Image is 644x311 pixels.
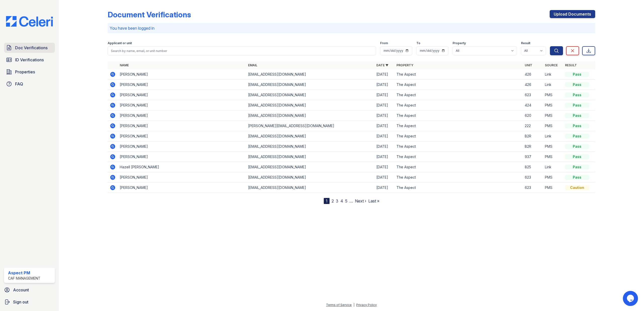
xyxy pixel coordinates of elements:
div: Pass [565,72,589,77]
td: [EMAIL_ADDRESS][DOMAIN_NAME] [246,100,374,111]
td: [EMAIL_ADDRESS][DOMAIN_NAME] [246,172,374,183]
div: | [353,303,354,307]
td: [EMAIL_ADDRESS][DOMAIN_NAME] [246,162,374,172]
a: Property [396,63,413,67]
a: FAQ [4,79,55,89]
td: [DATE] [374,80,394,90]
td: Hazell [PERSON_NAME] [118,162,246,172]
td: [DATE] [374,69,394,80]
span: Sign out [13,299,28,305]
td: [PERSON_NAME] [118,80,246,90]
td: The Aspect [394,69,523,80]
div: Document Verifications [108,10,191,19]
td: [EMAIL_ADDRESS][DOMAIN_NAME] [246,69,374,80]
td: The Aspect [394,162,523,172]
a: Name [120,63,129,67]
span: Properties [15,69,35,75]
span: … [349,198,353,204]
td: Link [543,131,563,141]
td: The Aspect [394,141,523,152]
td: PMS [543,111,563,121]
td: PMS [543,183,563,193]
a: Doc Verifications [4,43,55,53]
td: 623 [523,172,543,183]
label: Applicant or unit [108,41,132,45]
td: [PERSON_NAME] [118,183,246,193]
a: Privacy Policy [356,303,377,307]
img: CE_Logo_Blue-a8612792a0a2168367f1c8372b55b34899dd931a85d93a1a3d3e32e68fde9ad4.png [2,16,57,27]
td: Link [543,162,563,172]
div: Pass [565,123,589,128]
div: Pass [565,175,589,180]
td: The Aspect [394,183,523,193]
td: The Aspect [394,172,523,183]
td: 937 [523,152,543,162]
td: [EMAIL_ADDRESS][DOMAIN_NAME] [246,152,374,162]
a: Next › [355,198,366,203]
a: 3 [336,198,338,203]
td: 623 [523,183,543,193]
td: [PERSON_NAME] [118,141,246,152]
a: 5 [345,198,347,203]
td: [PERSON_NAME] [118,172,246,183]
td: [DATE] [374,131,394,141]
iframe: chat widget [623,291,639,306]
a: Last » [368,198,379,203]
div: Pass [565,144,589,149]
td: Link [543,80,563,90]
td: [DATE] [374,90,394,100]
td: B2R [523,141,543,152]
div: 1 [324,198,330,204]
td: [DATE] [374,121,394,131]
td: [DATE] [374,111,394,121]
label: To [416,41,420,45]
a: Unit [525,63,532,67]
div: Pass [565,154,589,159]
td: 426 [523,80,543,90]
a: ID Verifications [4,55,55,65]
td: [EMAIL_ADDRESS][DOMAIN_NAME] [246,141,374,152]
td: 424 [523,100,543,111]
td: [EMAIL_ADDRESS][DOMAIN_NAME] [246,183,374,193]
div: Pass [565,134,589,139]
td: The Aspect [394,90,523,100]
a: 2 [332,198,334,203]
p: You have been logged in [110,25,593,31]
input: Search by name, email, or unit number [108,46,376,55]
td: [EMAIL_ADDRESS][DOMAIN_NAME] [246,131,374,141]
td: 620 [523,111,543,121]
a: Terms of Service [326,303,352,307]
td: [PERSON_NAME] [118,131,246,141]
td: The Aspect [394,80,523,90]
td: The Aspect [394,111,523,121]
span: ID Verifications [15,57,44,63]
a: Upload Documents [550,10,595,18]
td: 426 [523,69,543,80]
div: Aspect PM [8,270,41,276]
td: The Aspect [394,131,523,141]
td: [PERSON_NAME] [118,111,246,121]
div: Pass [565,82,589,87]
button: Sign out [2,297,57,307]
td: PMS [543,90,563,100]
td: [DATE] [374,141,394,152]
td: 222 [523,121,543,131]
div: CAF Management [8,276,41,281]
div: Pass [565,113,589,118]
td: PMS [543,121,563,131]
td: PMS [543,100,563,111]
label: Property [453,41,466,45]
a: Date ▼ [376,63,388,67]
td: B2R [523,131,543,141]
td: [PERSON_NAME] [118,152,246,162]
span: FAQ [15,81,23,87]
a: Properties [4,67,55,77]
a: Source [545,63,558,67]
td: PMS [543,172,563,183]
td: PMS [543,152,563,162]
td: [EMAIL_ADDRESS][DOMAIN_NAME] [246,90,374,100]
td: [DATE] [374,100,394,111]
span: Account [13,287,29,293]
td: [DATE] [374,152,394,162]
td: 825 [523,162,543,172]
